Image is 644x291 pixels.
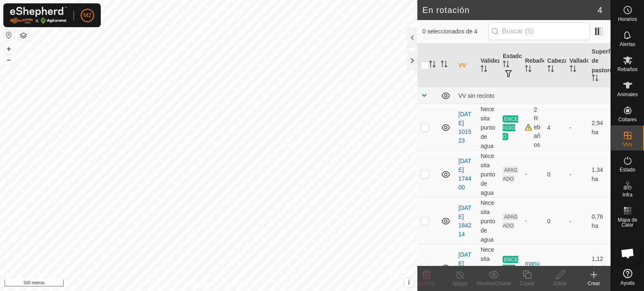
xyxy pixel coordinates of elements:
[519,281,534,286] font: Copiar
[547,66,554,73] p-sorticon: Activar para ordenar
[547,57,571,64] font: Cabezas
[547,218,551,225] font: 0
[503,53,522,59] font: Estado
[83,12,91,18] font: M2
[547,171,551,178] font: 0
[7,55,11,64] font: –
[480,106,495,150] font: Necesita punto de agua
[422,28,478,35] font: 0 seleccionados de 4
[618,117,636,123] font: Collares
[592,48,620,73] font: Superficie de pastoreo
[224,280,252,288] a: Contáctenos
[408,279,410,286] font: i
[503,62,509,69] p-sorticon: Activar para ordenar
[480,66,487,73] p-sorticon: Activar para ordenar
[525,57,546,64] font: Rebaño
[503,256,518,280] font: ENCENDIDO
[621,280,635,286] font: Ayuda
[598,5,602,15] font: 4
[480,57,500,64] font: Validez
[592,213,603,229] font: 0,76 ha
[422,5,470,15] font: En rotación
[617,92,638,97] font: Animales
[10,7,67,24] img: Logotipo de Gallagher
[503,167,518,182] font: APAGADO
[458,92,494,99] font: VV sin recinto
[4,55,14,65] button: –
[618,217,637,228] font: Mapa de Calor
[534,106,540,148] font: 2 Rebaños
[617,66,637,72] font: Rebaños
[592,76,598,82] p-sorticon: Activar para ordenar
[525,260,539,276] font: manuscrito
[615,241,640,266] div: Chat abierto
[477,281,511,286] font: Mostrar/Ocultar
[592,120,603,135] font: 2,94 ha
[547,265,551,271] font: 1
[588,281,600,286] font: Crear
[592,255,606,281] font: 1,12 hectáreas
[592,166,603,182] font: 1,34 ha
[525,217,527,224] font: -
[570,171,572,178] font: -
[618,16,637,22] font: Horarios
[570,218,572,225] font: -
[166,281,214,287] font: Política de Privacidad
[458,204,471,237] a: [DATE] 184214
[429,62,436,69] p-sorticon: Activar para ordenar
[458,62,466,69] font: VV
[441,62,447,69] p-sorticon: Activar para ordenar
[554,281,567,286] font: Editar
[480,199,495,243] font: Necesita punto de agua
[18,31,28,41] button: Capas del Mapa
[480,152,495,196] font: Necesita punto de agua
[488,23,590,40] input: Buscar (S)
[452,281,468,286] font: Apagar
[4,30,14,40] button: Restablecer Mapa
[480,246,495,290] font: Necesita punto de agua
[458,251,471,284] a: [DATE] 220305
[620,167,635,173] font: Estado
[503,116,518,139] font: ENCENDIDO
[458,158,471,191] a: [DATE] 174400
[224,281,252,287] font: Contáctenos
[623,142,632,148] font: VVs
[7,44,11,53] font: +
[458,111,471,144] a: [DATE] 101523
[417,281,435,286] font: Eliminar
[570,66,576,73] p-sorticon: Activar para ordenar
[570,124,572,131] font: -
[4,44,14,54] button: +
[503,214,518,229] font: APAGADO
[620,41,635,47] font: Alertas
[570,57,590,64] font: Vallado
[547,124,551,131] font: 4
[166,280,214,288] a: Política de Privacidad
[622,192,632,198] font: Infra
[525,171,527,177] font: -
[611,265,644,289] a: Ayuda
[404,278,414,287] button: i
[570,265,572,271] font: -
[525,66,532,73] p-sorticon: Activar para ordenar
